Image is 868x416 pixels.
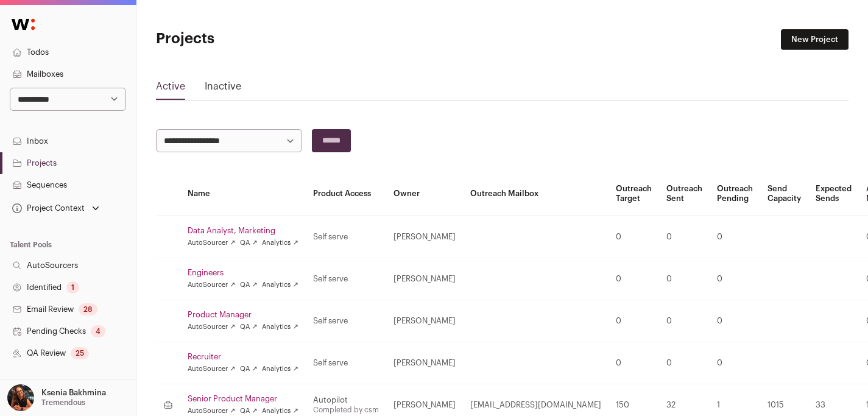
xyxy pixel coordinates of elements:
[41,388,106,398] p: Ksenia Bakhmina
[188,406,235,416] a: AutoSourcer ↗
[386,300,463,342] td: [PERSON_NAME]
[188,352,298,362] a: Recruiter
[609,342,659,384] td: 0
[313,395,379,405] div: Autopilot
[659,216,710,258] td: 0
[386,258,463,300] td: [PERSON_NAME]
[188,238,235,248] a: AutoSourcer ↗
[659,172,710,216] th: Outreach Sent
[188,268,298,278] a: Engineers
[188,226,298,236] a: Data Analyst, Marketing
[313,316,379,326] div: Self serve
[156,79,185,99] a: Active
[79,303,97,316] div: 28
[10,203,85,213] div: Project Context
[156,29,387,49] h1: Projects
[710,258,760,300] td: 0
[386,172,463,216] th: Owner
[262,406,298,416] a: Analytics ↗
[463,172,609,216] th: Outreach Mailbox
[609,216,659,258] td: 0
[188,322,235,332] a: AutoSourcer ↗
[10,200,102,217] button: Open dropdown
[240,280,257,290] a: QA ↗
[659,300,710,342] td: 0
[262,322,298,332] a: Analytics ↗
[313,358,379,368] div: Self serve
[313,406,379,414] a: Completed by csm
[386,342,463,384] td: [PERSON_NAME]
[91,325,105,337] div: 4
[7,384,34,411] img: 13968079-medium_jpg
[659,342,710,384] td: 0
[313,232,379,242] div: Self serve
[66,281,79,294] div: 1
[205,79,241,99] a: Inactive
[313,274,379,284] div: Self serve
[262,364,298,374] a: Analytics ↗
[659,258,710,300] td: 0
[188,310,298,320] a: Product Manager
[710,300,760,342] td: 0
[188,280,235,290] a: AutoSourcer ↗
[180,172,306,216] th: Name
[386,216,463,258] td: [PERSON_NAME]
[609,258,659,300] td: 0
[5,384,108,411] button: Open dropdown
[781,29,849,50] a: New Project
[306,172,386,216] th: Product Access
[5,12,41,37] img: Wellfound
[710,172,760,216] th: Outreach Pending
[710,216,760,258] td: 0
[262,280,298,290] a: Analytics ↗
[71,347,89,359] div: 25
[240,322,257,332] a: QA ↗
[808,172,859,216] th: Expected Sends
[188,364,235,374] a: AutoSourcer ↗
[188,394,298,404] a: Senior Product Manager
[240,406,257,416] a: QA ↗
[760,172,808,216] th: Send Capacity
[262,238,298,248] a: Analytics ↗
[710,342,760,384] td: 0
[240,364,257,374] a: QA ↗
[609,300,659,342] td: 0
[41,398,85,407] p: Tremendous
[240,238,257,248] a: QA ↗
[609,172,659,216] th: Outreach Target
